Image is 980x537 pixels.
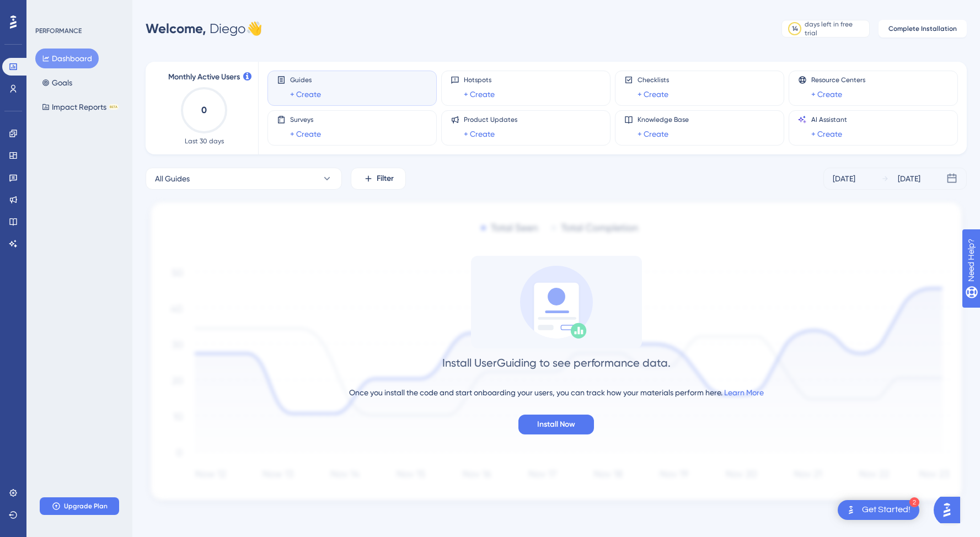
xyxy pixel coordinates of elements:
text: 0 [201,105,207,115]
div: Install UserGuiding to see performance data. [442,355,671,370]
span: Knowledge Base [638,115,689,124]
a: + Create [811,88,842,101]
span: Checklists [638,76,669,84]
a: + Create [290,88,321,101]
div: BETA [109,104,119,110]
button: Filter [351,168,406,190]
button: Complete Installation [879,20,967,37]
div: Open Get Started! checklist, remaining modules: 2 [838,500,919,520]
a: + Create [290,127,321,141]
span: All Guides [155,172,190,185]
a: + Create [464,127,495,141]
span: AI Assistant [811,115,847,124]
button: Goals [35,73,79,93]
button: Impact ReportsBETA [35,97,125,117]
img: launcher-image-alternative-text [844,503,858,517]
a: + Create [811,127,842,141]
a: Learn More [724,388,764,397]
span: Complete Installation [888,24,957,33]
span: Surveys [290,115,321,124]
button: Dashboard [35,49,99,68]
span: Welcome, [146,20,206,36]
button: Upgrade Plan [40,497,119,515]
div: Get Started! [862,504,911,516]
span: Last 30 days [185,137,224,146]
span: Hotspots [464,76,495,84]
span: Monthly Active Users [168,71,240,84]
span: Resource Centers [811,76,865,84]
div: 2 [909,497,919,507]
button: Install Now [518,415,594,434]
button: All Guides [146,168,342,190]
span: Filter [377,172,394,185]
img: 1ec67ef948eb2d50f6bf237e9abc4f97.svg [146,198,967,507]
iframe: UserGuiding AI Assistant Launcher [934,493,967,527]
a: + Create [638,88,668,101]
span: Product Updates [464,115,517,124]
div: Once you install the code and start onboarding your users, you can track how your materials perfo... [349,386,764,399]
div: PERFORMANCE [35,26,82,35]
span: Install Now [537,418,575,431]
div: days left in free trial [805,20,866,37]
a: + Create [464,88,495,101]
span: Upgrade Plan [64,502,108,511]
div: [DATE] [898,172,920,185]
div: [DATE] [833,172,855,185]
div: 14 [792,24,798,33]
a: + Create [638,127,668,141]
span: Guides [290,76,321,84]
div: Diego 👋 [146,20,263,37]
span: Need Help? [26,3,69,16]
